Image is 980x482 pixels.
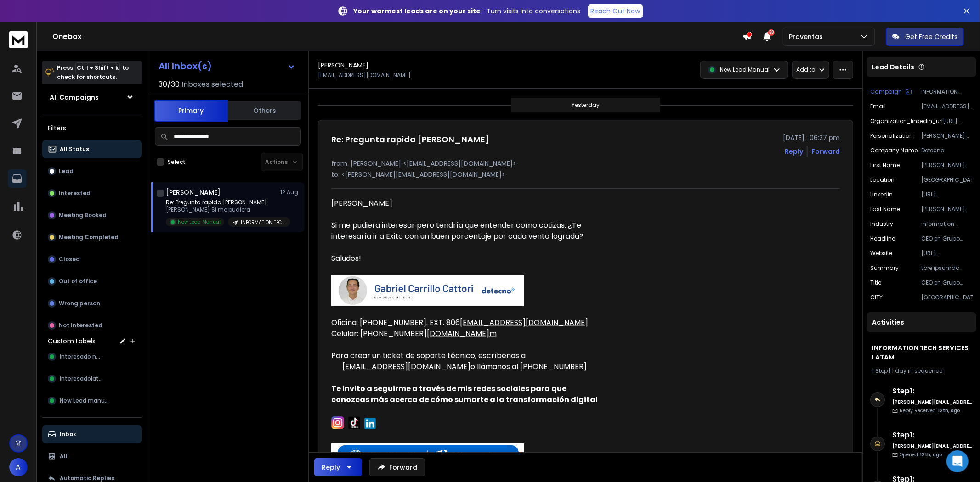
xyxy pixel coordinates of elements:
p: Automatic Replies [60,475,114,482]
h1: All Inbox(s) [159,62,212,71]
p: title [870,279,881,286]
h3: Filters [42,122,142,135]
h1: All Campaigns [50,93,99,102]
h6: [PERSON_NAME][EMAIL_ADDRESS][DOMAIN_NAME] [892,398,973,405]
div: Forward [811,147,840,156]
button: Reply [785,147,803,156]
p: information technology & services [921,220,973,228]
button: Primary [154,100,228,122]
span: New Lead manual [60,397,109,404]
p: [GEOGRAPHIC_DATA] [921,176,973,184]
p: [DATE] : 06:27 pm [783,133,840,142]
div: Celular: [PHONE_NUMBER] [331,328,600,339]
div: Open Intercom Messenger [946,450,969,472]
p: [URL][DOMAIN_NAME] [943,118,973,125]
div: Oficina: [PHONE_NUMBER]. EXT. 806 [331,317,600,328]
p: Re: Pregunta rapida [PERSON_NAME] [166,199,276,206]
p: [PERSON_NAME]. Me llamó la atención cómo en Detecno ofrecen validadores gratuitos para CFDI y fir... [921,132,973,140]
p: linkedin [870,191,893,198]
p: Campaign [870,88,902,95]
button: All Campaigns [42,88,142,106]
p: headline [870,235,895,242]
p: All Status [60,146,89,153]
font: m [489,328,497,339]
h6: Step 1 : [892,386,973,397]
p: [PERSON_NAME] [921,162,973,169]
p: New Lead Manual [720,66,770,73]
p: Press to check for shortcuts. [57,63,129,82]
p: to: <[PERSON_NAME][EMAIL_ADDRESS][DOMAIN_NAME]> [331,170,840,179]
h6: [PERSON_NAME][EMAIL_ADDRESS][DOMAIN_NAME] [892,443,973,449]
button: Reply [314,458,362,476]
p: [PERSON_NAME] Si me pudiera [166,206,276,213]
h6: Step 1 : [892,430,973,441]
h1: Re: Pregunta rapida [PERSON_NAME] [331,133,489,146]
font: [DOMAIN_NAME] [427,328,489,339]
span: Interesado new [60,353,104,360]
p: Closed [59,256,80,263]
p: CEO en Grupo DETECNO y PSC World SA de CV [921,279,973,286]
div: [PERSON_NAME] [331,198,600,209]
strong: Your warmest leads are on your site [354,6,481,16]
button: All Inbox(s) [151,57,303,75]
p: [PERSON_NAME] [921,206,973,213]
p: Get Free Credits [905,32,957,41]
button: Interesado new [42,347,142,366]
span: 12th, ago [938,407,960,414]
p: Add to [796,66,815,73]
a: [DOMAIN_NAME]m [427,328,497,339]
p: All [60,453,68,460]
h3: Inboxes selected [181,79,243,90]
p: Last Name [870,206,900,213]
p: CITY [870,294,883,301]
div: Activities [867,312,976,332]
p: Reply Received [900,407,960,414]
p: New Lead Manual [178,219,221,225]
b: Te invito a seguirme a través de mis redes sociales para que conozcas más acerca de cómo sumarte ... [331,383,598,405]
p: [URL][DOMAIN_NAME] [921,191,973,198]
button: Campaign [870,88,912,95]
button: Meeting Completed [42,228,142,247]
div: Reply [322,463,340,472]
p: Wrong person [59,300,100,307]
p: [URL][DOMAIN_NAME] [921,250,973,257]
p: CEO en Grupo DETECNO y PSC World SA de CV [921,235,973,242]
p: INFORMATION TECH SERVICES LATAM [921,88,973,95]
p: Lead Details [872,62,914,72]
div: Saludos! [331,253,600,264]
button: Meeting Booked [42,206,142,224]
button: Not Interested [42,316,142,335]
p: from: [PERSON_NAME] <[EMAIL_ADDRESS][DOMAIN_NAME]> [331,159,840,168]
p: Interested [59,190,91,197]
p: Opened [900,451,942,458]
p: [EMAIL_ADDRESS][DOMAIN_NAME] [921,103,973,110]
label: Select [168,158,186,166]
span: 50 [768,29,775,36]
p: Reach Out Now [591,6,640,16]
a: [EMAIL_ADDRESS][DOMAIN_NAME] [342,361,470,372]
p: Email [870,103,886,110]
button: Forward [369,458,425,476]
button: Interested [42,184,142,202]
h1: [PERSON_NAME] [166,188,221,197]
h3: Custom Labels [48,336,96,346]
p: location [870,176,895,184]
img: Qj3u-D0CdsZgTGHfqA0xJ_k2rrr3sznTCdc2732yzryH1V6r2FxutYU5XvdfuSTjBeoCevGJWFTSx7E7mJ6Wq_xxIVQ5yWsQp... [331,416,344,429]
span: 1 day in sequence [892,367,942,375]
button: Inbox [42,425,142,443]
button: A [9,458,28,476]
span: 30 / 30 [159,79,180,90]
p: Lore ipsumdo sitametc Adipisc'e seddoeiusmodt incid ut laboree dolorema aliquaeni, adminimv quisn... [921,264,973,272]
button: Wrong person [42,294,142,313]
a: [EMAIL_ADDRESS][DOMAIN_NAME] [460,317,588,328]
p: First Name [870,162,900,169]
div: Para crear un ticket de soporte técnico, escríbenos a [331,350,600,361]
img: logo [9,31,28,48]
p: Company Name [870,147,918,154]
div: Si me pudiera interesar pero tendría que entender como cotizas. ¿Te interesaría ir a Exito con un... [331,220,600,242]
h1: INFORMATION TECH SERVICES LATAM [872,343,971,362]
button: New Lead manual [42,392,142,410]
img: AIorK4z0I_-k1Uqr3ZROfPzTkTEwB9LY9bCh-cOTyDmP2sDQQQjwVoPIT9jLNjxWpghVbmRwUQsyeqPJUflI [331,443,524,479]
